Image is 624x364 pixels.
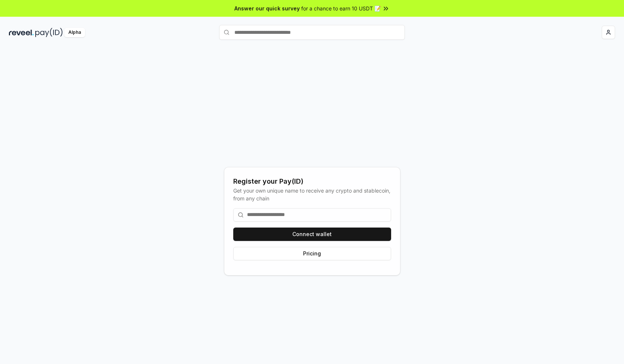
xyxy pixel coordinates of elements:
[233,247,391,260] button: Pricing
[233,228,391,241] button: Connect wallet
[35,28,63,37] img: pay_id
[301,4,381,12] span: for a chance to earn 10 USDT 📝
[234,4,300,12] span: Answer our quick survey
[233,187,391,202] div: Get your own unique name to receive any crypto and stablecoin, from any chain
[233,176,391,187] div: Register your Pay(ID)
[64,28,85,37] div: Alpha
[9,28,34,37] img: reveel_dark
